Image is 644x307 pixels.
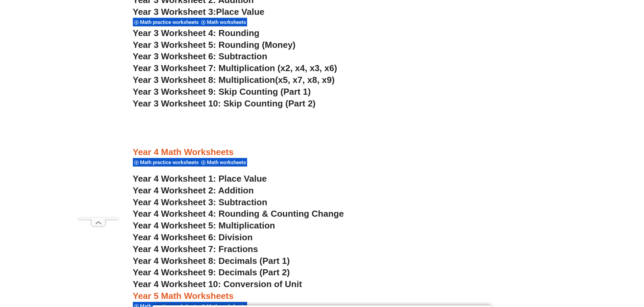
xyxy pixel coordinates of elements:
a: Year 3 Worksheet 9: Skip Counting (Part 1) [133,87,311,97]
a: Year 4 Worksheet 9: Decimals (Part 2) [133,267,290,277]
span: (x5, x7, x8, x9) [275,75,335,85]
a: Year 4 Worksheet 1: Place Value [133,174,267,184]
h3: Year 4 Math Worksheets [133,147,511,158]
iframe: Chat Widget [531,231,644,307]
a: Year 3 Worksheet 10: Skip Counting (Part 2) [133,98,316,109]
span: Math practice worksheets [140,19,201,25]
a: Year 4 Worksheet 10: Conversion of Unit [133,279,302,289]
a: Year 4 Worksheet 3: Subtraction [133,197,267,207]
div: Math practice worksheets [133,18,200,27]
span: Year 3 Worksheet 3: [133,7,216,17]
a: Year 4 Worksheet 4: Rounding & Counting Change [133,209,344,219]
a: Year 4 Worksheet 2: Addition [133,185,254,195]
span: Year 3 Worksheet 8: Multiplication [133,75,275,85]
span: Math worksheets [207,159,248,165]
a: Year 4 Worksheet 8: Decimals (Part 1) [133,256,290,266]
a: Year 4 Worksheet 7: Fractions [133,244,258,254]
a: Year 3 Worksheet 4: Rounding [133,28,260,38]
a: Year 4 Worksheet 6: Division [133,232,253,242]
div: Math worksheets [200,18,247,27]
a: Year 4 Worksheet 5: Multiplication [133,220,275,231]
div: Math worksheets [200,158,247,167]
a: Year 3 Worksheet 3:Place Value [133,7,265,17]
span: Math worksheets [207,19,248,25]
span: Math practice worksheets [140,159,201,165]
a: Year 3 Worksheet 6: Subtraction [133,51,267,61]
h3: Year 5 Math Worksheets [133,290,511,302]
a: Year 3 Worksheet 7: Multiplication (x2, x4, x3, x6) [133,63,337,73]
a: Year 3 Worksheet 8: Multiplication(x5, x7, x8, x9) [133,75,335,85]
iframe: Advertisement [78,16,119,218]
div: Math practice worksheets [133,158,200,167]
span: Place Value [216,7,264,17]
a: Year 3 Worksheet 5: Rounding (Money) [133,40,296,50]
